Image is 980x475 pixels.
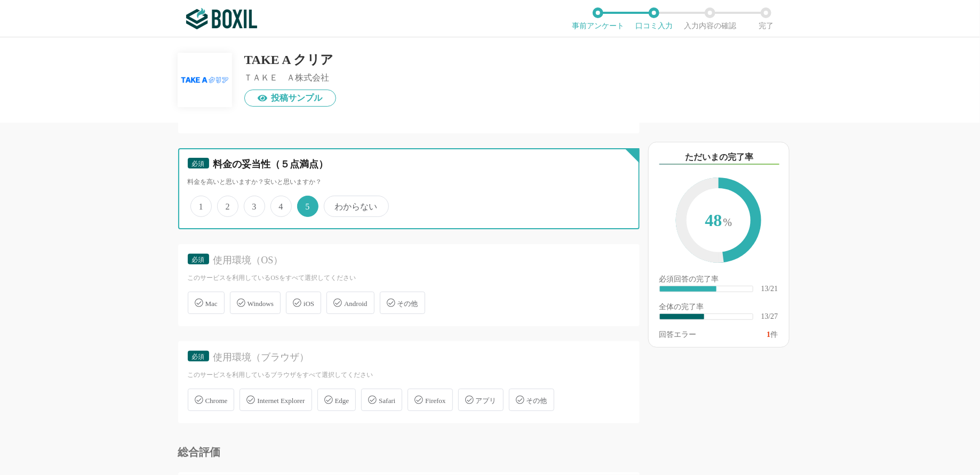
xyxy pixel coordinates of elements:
div: このサービスを利用しているOSをすべて選択してください [188,273,630,283]
span: その他 [397,300,418,308]
span: iOS [304,300,314,308]
div: 料金を高いと思いますか？安いと思いますか？ [188,178,630,187]
div: TAKE A クリア [244,53,336,66]
span: わからない [324,196,389,217]
li: 完了 [738,7,794,30]
div: 13/21 [761,285,778,293]
span: その他 [527,397,547,405]
span: Internet Explorer [257,397,305,405]
span: 必須 [192,256,205,263]
li: 事前アンケート [570,7,626,30]
span: 投稿サンプル [272,94,323,102]
span: Safari [379,397,395,405]
span: 48 [687,188,751,254]
div: 必須回答の完了率 [659,276,778,285]
div: ＴＡＫＥ Ａ株式会社 [244,74,336,82]
span: 5 [297,196,318,217]
span: Chrome [205,397,228,405]
span: 1 [767,331,771,339]
div: 使用環境（OS） [213,254,611,267]
div: ただいまの完了率 [659,151,779,165]
div: このサービスを利用しているブラウザをすべて選択してください [188,371,630,380]
span: Windows [248,300,274,308]
span: 必須 [192,160,205,167]
span: Firefox [425,397,445,405]
span: Mac [205,300,218,308]
span: 3 [244,196,265,217]
div: 総合評価 [178,447,640,457]
span: 2 [217,196,238,217]
div: 使用環境（ブラウザ） [213,351,611,364]
div: ​ [660,314,705,319]
div: 回答エラー [659,331,697,339]
img: ボクシルSaaS_ロゴ [186,8,257,29]
span: 4 [270,196,292,217]
li: 口コミ入力 [626,7,682,30]
span: アプリ [476,397,497,405]
div: 全体の完了率 [659,303,778,313]
div: 料金の妥当性（５点満点） [213,158,611,171]
span: 必須 [192,353,205,360]
div: 13/27 [761,313,778,320]
div: 件 [767,331,778,339]
span: Edge [335,397,349,405]
span: % [723,216,732,228]
li: 入力内容の確認 [682,7,738,30]
div: ​ [660,286,716,292]
span: 1 [190,196,212,217]
span: Android [344,300,367,308]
